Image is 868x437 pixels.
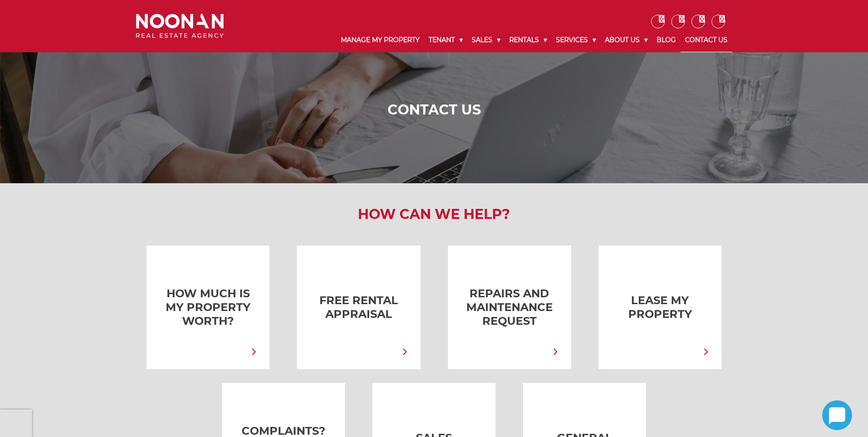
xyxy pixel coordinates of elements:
a: Services [551,28,600,52]
a: Rentals [505,28,551,52]
a: Blog [652,28,680,52]
a: Tenant [424,28,467,52]
a: Sales [467,28,505,52]
img: Noonan Real Estate Agency [136,14,224,38]
h1: Contact Us [138,102,730,118]
a: Manage My Property [336,28,424,52]
a: About Us [600,28,652,52]
h2: How Can We Help? [129,206,739,223]
a: Contact Us [680,28,732,52]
